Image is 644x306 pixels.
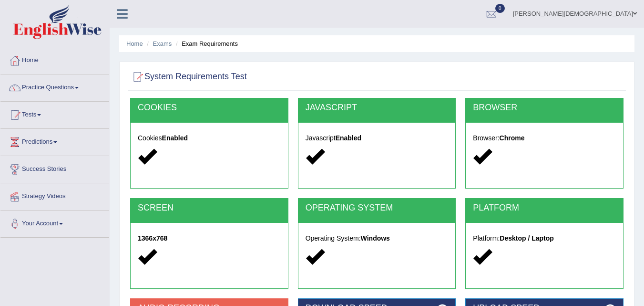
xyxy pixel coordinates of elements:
h5: Operating System: [306,235,449,242]
h2: COOKIES [138,103,281,113]
h2: BROWSER [473,103,616,113]
span: 0 [495,4,505,13]
a: Tests [0,102,109,126]
strong: Windows [361,234,390,242]
h5: Browser: [473,135,616,142]
strong: Enabled [162,134,188,142]
a: Practice Questions [0,74,109,98]
h2: System Requirements Test [130,70,247,84]
a: Success Stories [0,156,109,180]
h5: Javascript [306,135,449,142]
a: Strategy Videos [0,183,109,207]
li: Exam Requirements [174,39,238,48]
a: Predictions [0,129,109,153]
h5: Platform: [473,235,616,242]
h5: Cookies [138,135,281,142]
a: Exams [153,40,172,47]
a: Home [0,47,109,71]
h2: PLATFORM [473,203,616,213]
h2: JAVASCRIPT [306,103,449,113]
a: Home [126,40,143,47]
strong: Desktop / Laptop [500,234,554,242]
strong: Chrome [500,134,525,142]
strong: Enabled [336,134,361,142]
h2: SCREEN [138,203,281,213]
a: Your Account [0,211,109,234]
h2: OPERATING SYSTEM [306,203,449,213]
strong: 1366x768 [138,234,167,242]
